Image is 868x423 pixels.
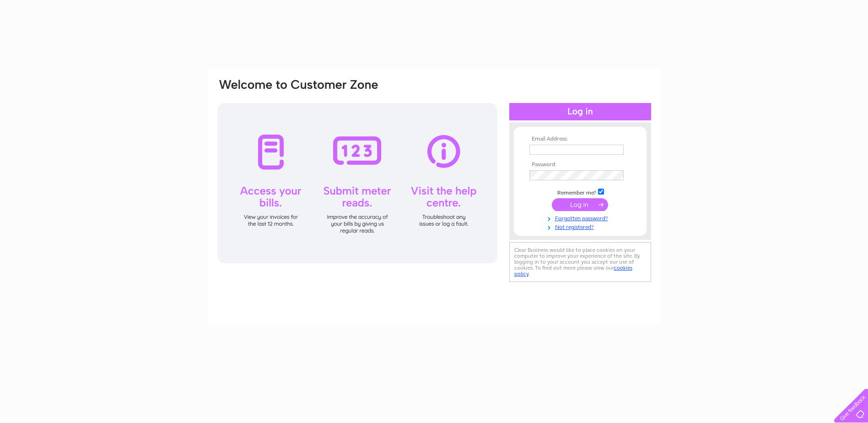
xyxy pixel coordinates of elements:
[527,187,633,196] td: Remember me?
[509,242,651,282] div: Clear Business would like to place cookies on your computer to improve your experience of the sit...
[527,136,633,142] th: Email Address:
[527,162,633,168] th: Password:
[529,222,633,231] a: Not registered?
[514,265,632,277] a: cookies policy
[552,198,608,211] input: Submit
[529,213,633,222] a: Forgotten password?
